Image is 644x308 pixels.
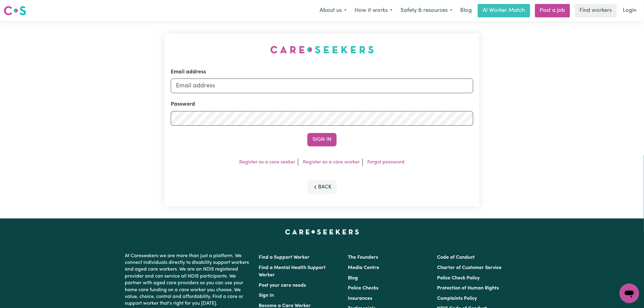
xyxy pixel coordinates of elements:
[348,255,378,260] a: The Founders
[259,265,326,278] a: Find a Mental Health Support Worker
[240,160,296,165] a: Register as a care seeker
[171,68,206,76] label: Email address
[478,4,530,17] a: AI Worker Match
[4,5,26,16] img: Careseekers logo
[171,100,195,108] label: Password
[351,4,397,17] button: How it works
[397,4,457,17] button: Safety & resources
[316,4,351,17] button: About us
[368,160,405,165] a: Forgot password
[259,293,274,298] a: Sign In
[620,284,639,303] iframe: Button to launch messaging window
[348,286,378,291] a: Police Checks
[259,255,310,260] a: Find a Support Worker
[348,296,372,301] a: Insurances
[437,286,499,291] a: Protection of Human Rights
[535,4,570,17] a: Post a job
[4,4,26,18] a: Careseekers logo
[619,4,640,17] a: Login
[171,79,473,93] input: Email address
[457,4,475,17] a: Blog
[575,4,617,17] a: Find workers
[307,180,337,194] button: Back
[285,229,359,234] a: Careseekers home page
[259,283,306,288] a: Post your care needs
[437,276,480,281] a: Police Check Policy
[437,296,477,301] a: Complaints Policy
[307,133,337,146] button: Sign In
[303,160,360,165] a: Register as a care worker
[437,255,475,260] a: Code of Conduct
[348,276,358,281] a: Blog
[437,265,502,270] a: Charter of Customer Service
[348,265,379,270] a: Media Centre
